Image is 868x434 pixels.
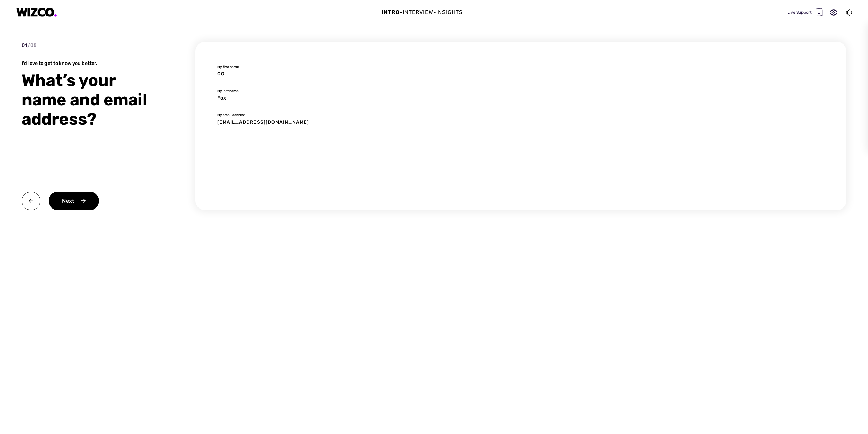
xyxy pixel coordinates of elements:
div: Next [49,192,99,210]
div: - [400,8,403,16]
div: 01 [22,42,37,49]
div: Insights [436,8,463,16]
span: / 05 [27,42,37,48]
img: back [22,192,40,210]
div: - [433,8,436,16]
div: Interview [403,8,433,16]
img: logo [16,8,57,17]
div: Live Support [787,8,823,16]
div: Intro [382,8,400,16]
div: What’s your name and email address? [22,71,164,129]
div: I'd love to get to know you better. [22,60,164,67]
